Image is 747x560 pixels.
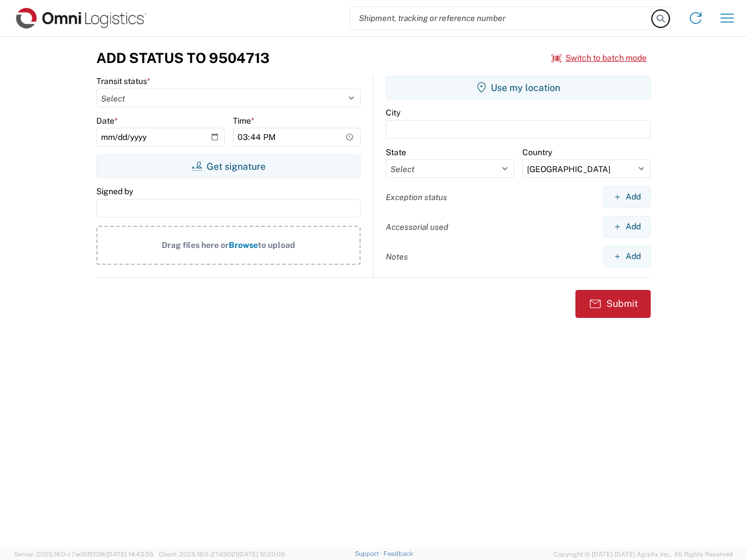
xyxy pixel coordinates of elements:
span: Copyright © [DATE]-[DATE] Agistix Inc., All Rights Reserved [553,549,733,559]
button: Submit [575,290,651,318]
button: Switch to batch mode [551,48,647,68]
span: Browse [229,240,258,250]
label: State [386,147,406,157]
label: Accessorial used [386,222,448,232]
button: Use my location [386,76,651,99]
label: Date [96,116,118,126]
span: Server: 2025.18.0-c7ad5f513fb [14,551,153,558]
label: Transit status [96,76,151,86]
label: Exception status [386,192,447,202]
span: [DATE] 14:43:55 [106,551,153,558]
input: Shipment, tracking or reference number [350,7,652,29]
label: Country [522,147,552,157]
h3: Add Status to 9504713 [96,50,270,66]
label: Time [233,116,254,126]
span: to upload [258,240,295,250]
button: Add [603,216,651,237]
label: City [386,107,400,118]
label: Signed by [96,186,133,197]
button: Add [603,246,651,267]
span: Client: 2025.18.0-27d3021 [159,551,285,558]
span: [DATE] 10:20:09 [238,551,285,558]
span: Drag files here or [162,240,229,250]
a: Feedback [383,550,413,557]
a: Support [355,550,384,557]
button: Get signature [96,155,361,178]
label: Notes [386,251,408,262]
button: Add [603,186,651,208]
